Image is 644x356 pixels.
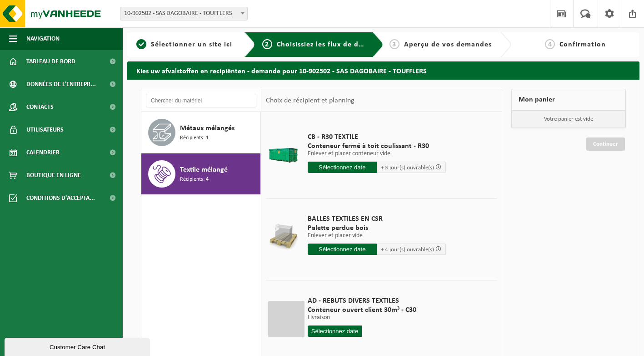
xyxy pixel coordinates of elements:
[404,41,492,48] span: Aperçu de vos demandes
[146,94,256,107] input: Chercher du matériel
[26,187,95,209] span: Conditions d'accepta...
[180,164,228,175] span: Textile mélangé
[308,151,446,157] p: Enlever et placer conteneur vide
[26,118,64,141] span: Utilisateurs
[586,137,625,151] a: Continuer
[308,132,446,142] span: CB - R30 TEXTILE
[127,61,639,79] h2: Kies uw afvalstoffen en recipiënten - demande pour 10-902502 - SAS DAGOBAIRE - TOUFFLERS
[511,89,626,111] div: Mon panier
[381,247,434,253] span: + 4 jour(s) ouvrable(s)
[180,123,235,134] span: Métaux mélangés
[180,175,209,184] span: Récipients: 4
[132,39,237,50] a: 1Sélectionner un site ici
[26,164,81,187] span: Boutique en ligne
[136,39,146,49] span: 1
[261,89,359,112] div: Choix de récipient et planning
[26,73,96,96] span: Données de l'entrepr...
[120,7,248,20] span: 10-902502 - SAS DAGOBAIRE - TOUFFLERS
[389,39,399,49] span: 3
[26,27,60,50] span: Navigation
[512,111,625,128] p: Votre panier est vide
[308,315,416,321] p: Livraison
[308,305,416,315] span: Conteneur ouvert client 30m³ - C30
[277,41,428,48] span: Choisissiez les flux de déchets et récipients
[545,39,555,49] span: 4
[151,41,232,48] span: Sélectionner un site ici
[308,233,446,239] p: Enlever et placer vide
[262,39,272,49] span: 2
[308,162,377,173] input: Sélectionnez date
[308,325,362,337] input: Sélectionnez date
[308,214,446,224] span: BALLES TEXTILES EN CSR
[308,142,446,151] span: Conteneur fermé à toit coulissant - R30
[559,41,606,48] span: Confirmation
[26,50,75,73] span: Tableau de bord
[141,112,261,153] button: Métaux mélangés Récipients: 1
[141,153,261,194] button: Textile mélangé Récipients: 4
[381,165,434,171] span: + 3 jour(s) ouvrable(s)
[308,296,416,305] span: AD - REBUTS DIVERS TEXTILES
[120,7,247,20] span: 10-902502 - SAS DAGOBAIRE - TOUFFLERS
[26,96,54,118] span: Contacts
[180,134,209,142] span: Récipients: 1
[308,244,377,255] input: Sélectionnez date
[26,141,60,164] span: Calendrier
[5,336,152,356] iframe: chat widget
[308,224,446,233] span: Palette perdue bois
